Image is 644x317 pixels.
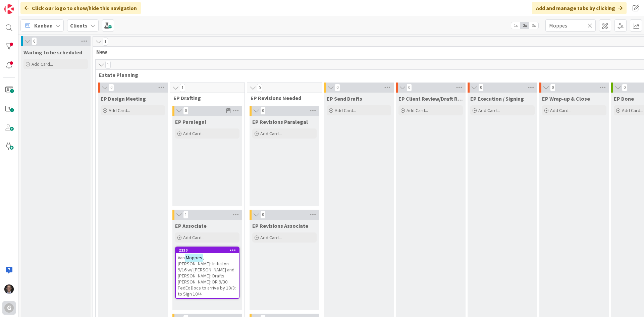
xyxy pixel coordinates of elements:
[178,255,185,261] span: Van
[470,95,524,102] span: EP Execution / Signing
[103,38,108,46] span: 1
[180,84,185,92] span: 1
[173,95,236,101] span: EP Drafting
[327,95,362,102] span: EP Send Drafts
[335,84,340,92] span: 0
[478,84,484,92] span: 0
[175,118,206,125] span: EP Paralegal
[478,107,500,113] span: Add Card...
[260,107,266,115] span: 0
[260,234,282,241] span: Add Card...
[398,95,463,102] span: EP Client Review/Draft Review Meeting
[183,234,205,241] span: Add Card...
[20,2,141,14] div: Click our logo to show/hide this navigation
[185,254,203,261] mark: Moppes
[622,107,643,113] span: Add Card...
[260,211,266,219] span: 0
[32,37,37,45] span: 0
[529,22,538,29] span: 3x
[4,4,14,14] img: Visit kanbanzone.com
[178,255,236,297] span: , [PERSON_NAME]: Initial on 9/16 w/ [PERSON_NAME] and [PERSON_NAME]: Drafts [PERSON_NAME]: DR 9/3...
[550,107,572,113] span: Add Card...
[511,22,520,29] span: 1x
[175,247,239,299] a: 2230VanMoppes, [PERSON_NAME]: Initial on 9/16 w/ [PERSON_NAME] and [PERSON_NAME]: Drafts [PERSON_...
[622,84,627,92] span: 0
[183,130,205,137] span: Add Card...
[252,118,308,125] span: EP Revisions Paralegal
[32,61,53,67] span: Add Card...
[179,248,239,253] div: 2230
[545,19,596,32] input: Quick Filter...
[183,211,189,219] span: 1
[542,95,590,102] span: EP Wrap-up & Close
[520,22,529,29] span: 2x
[109,107,130,113] span: Add Card...
[105,61,111,69] span: 1
[252,222,308,229] span: EP Revisions Associate
[34,21,53,30] span: Kanban
[532,2,627,14] div: Add and manage tabs by clicking
[109,84,114,92] span: 0
[407,107,428,113] span: Add Card...
[176,247,239,253] div: 2230
[101,95,146,102] span: EP Design Meeting
[4,284,14,294] img: JT
[260,130,282,137] span: Add Card...
[183,107,189,115] span: 0
[407,84,412,92] span: 0
[175,222,207,229] span: EP Associate
[257,84,262,92] span: 0
[23,49,82,56] span: Waiting to be scheduled
[70,22,88,29] b: Clients
[4,303,14,313] div: G
[335,107,356,113] span: Add Card...
[251,95,313,101] span: EP Revisions Needed
[614,95,634,102] span: EP Done
[176,247,239,298] div: 2230VanMoppes, [PERSON_NAME]: Initial on 9/16 w/ [PERSON_NAME] and [PERSON_NAME]: Drafts [PERSON_...
[550,84,555,92] span: 0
